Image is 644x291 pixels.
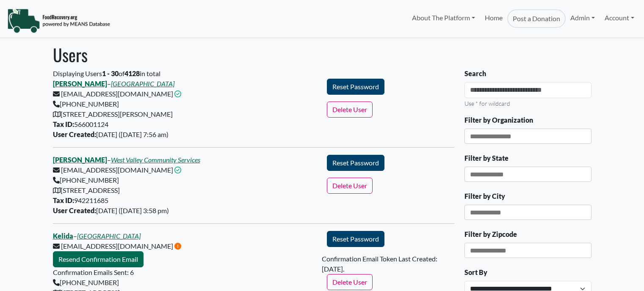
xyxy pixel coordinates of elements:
a: Account [600,9,639,26]
i: This email address is not yet confirmed. [174,243,181,250]
a: About The Platform [407,9,480,26]
button: Resend Confirmation Email [53,251,144,267]
button: Delete User [327,178,373,194]
b: Tax ID: [53,196,74,204]
a: [GEOGRAPHIC_DATA] [111,80,174,88]
b: 1 - 30 [102,69,119,77]
div: – [EMAIL_ADDRESS][DOMAIN_NAME] [PHONE_NUMBER] [STREET_ADDRESS][PERSON_NAME] 566001124 [DATE] ([DA... [48,79,322,140]
b: User Created: [53,206,96,214]
a: [PERSON_NAME] [53,80,107,88]
i: This email address is confirmed. [174,167,181,173]
button: Reset Password [327,155,384,171]
label: Filter by City [464,191,505,201]
a: [PERSON_NAME] [53,156,107,164]
button: Reset Password [327,231,384,247]
b: User Created: [53,130,96,138]
label: Sort By [464,267,487,277]
label: Filter by Zipcode [464,229,517,239]
small: Use * for wildcard [464,100,510,107]
a: Post a Donation [507,9,566,28]
b: 4128 [124,69,140,77]
b: Tax ID: [53,120,74,128]
a: West Valley Community Services [111,156,200,164]
a: [GEOGRAPHIC_DATA] [77,232,141,240]
img: NavigationLogo_FoodRecovery-91c16205cd0af1ed486a0f1a7774a6544ea792ac00100771e7dd3ec7c0e58e41.png [7,8,110,33]
label: Search [464,69,486,79]
button: Delete User [327,102,373,118]
h1: Users [53,44,591,65]
button: Delete User [327,274,373,290]
div: – [EMAIL_ADDRESS][DOMAIN_NAME] [PHONE_NUMBER] [STREET_ADDRESS] 942211685 [DATE] ([DATE] 3:58 pm) [48,155,322,216]
a: Admin [566,9,600,26]
label: Filter by Organization [464,115,533,125]
i: This email address is confirmed. [174,91,181,97]
button: Reset Password [327,79,384,95]
div: Confirmation Email Token Last Created: [DATE]. [322,254,459,274]
a: Home [480,9,507,28]
a: Kelida [53,232,73,240]
label: Filter by State [464,153,509,163]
